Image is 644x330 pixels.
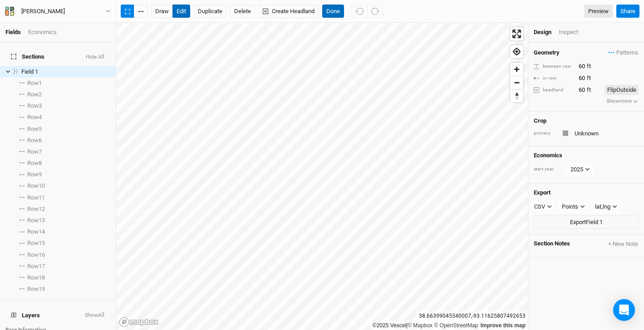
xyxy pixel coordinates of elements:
[21,7,65,16] div: David Boatright
[534,215,639,229] button: ExportField 1
[5,6,111,16] button: [PERSON_NAME]
[373,322,406,329] a: ©2025 Vexcel
[27,148,42,155] span: Row 7
[595,202,610,211] div: lat,lng
[259,5,319,18] button: Create Headland
[534,152,639,159] h4: Economics
[230,5,255,18] button: Delete
[367,5,383,18] button: Redo (^Z)
[11,312,40,319] span: Layers
[510,89,523,102] button: Reset bearing to north
[27,80,42,87] span: Row 1
[534,189,639,196] h4: Export
[558,200,589,214] button: Points
[85,54,105,60] button: Hide All
[608,240,639,248] button: + New Note
[510,90,523,102] span: Reset bearing to north
[27,91,42,98] span: Row 2
[27,114,42,121] span: Row 4
[534,166,565,173] div: start year
[351,5,368,18] button: Undo (^z)
[27,274,45,281] span: Row 18
[27,217,45,224] span: Row 13
[5,29,21,35] a: Fields
[27,263,45,270] span: Row 17
[609,48,638,57] span: Patterns
[510,27,523,40] button: Enter fullscreen
[534,117,546,125] h4: Crop
[119,317,159,327] a: Mapbox logo
[417,311,528,321] div: 38.66399045540007 , -93.11625807492653
[27,160,42,167] span: Row 8
[572,128,639,139] input: Select Crop
[530,200,556,214] button: CSV
[534,130,556,137] div: primary
[21,68,110,75] div: Field 1
[534,49,560,56] h4: Geometry
[194,5,226,18] button: Duplicate
[172,5,190,18] button: edit
[27,137,42,144] span: Row 6
[510,76,523,89] button: Zoom out
[21,7,65,16] div: [PERSON_NAME]
[27,285,45,293] span: Row 19
[322,5,344,18] button: Done
[606,97,639,106] button: Showmore
[27,194,45,201] span: Row 11
[27,228,45,235] span: Row 14
[510,76,523,89] span: Zoom out
[616,5,639,18] button: Share
[559,28,591,36] div: Inspect
[27,251,45,259] span: Row 16
[605,85,639,95] button: FlipOutside
[11,53,44,60] span: Sections
[608,48,639,58] button: Patterns
[84,312,105,319] button: ShowAll
[116,23,528,330] canvas: Map
[534,202,545,211] div: CSV
[510,63,523,76] button: Zoom in
[534,87,574,94] div: headland
[613,299,635,321] div: Open Intercom Messenger
[534,240,570,248] span: Section Notes
[27,205,45,213] span: Row 12
[584,5,613,18] a: Preview
[562,202,578,211] div: Points
[481,322,526,329] a: Improve this map
[408,322,433,329] a: Mapbox
[534,63,574,70] div: between row
[27,240,45,247] span: Row 15
[28,28,57,36] div: Economics
[27,171,42,178] span: Row 9
[21,68,38,75] span: Field 1
[591,200,621,214] button: lat,lng
[434,322,478,329] a: OpenStreetMap
[27,125,42,133] span: Row 5
[151,5,173,18] button: draw
[27,102,42,110] span: Row 3
[534,28,551,36] div: Design
[566,163,594,176] button: 2025
[510,45,523,58] button: Find my location
[373,321,526,330] div: |
[27,182,45,190] span: Row 10
[534,75,574,82] div: in row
